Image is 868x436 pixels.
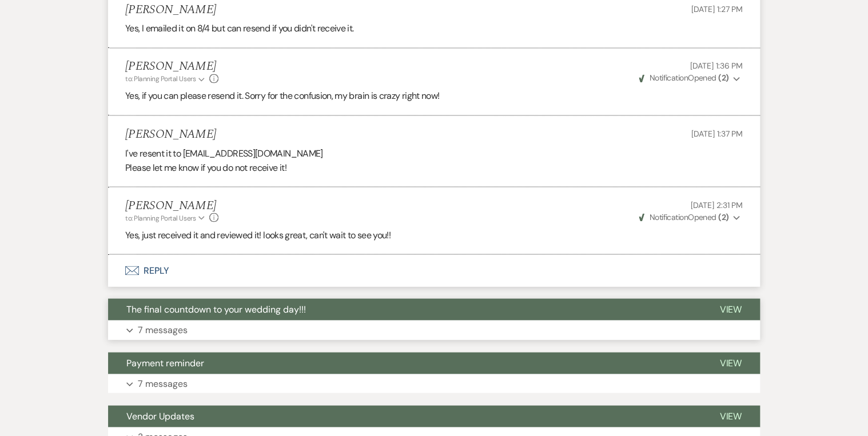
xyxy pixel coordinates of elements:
[125,74,196,83] span: to: Planning Portal Users
[649,211,687,222] span: Notification
[108,405,701,427] button: Vendor Updates
[125,59,218,74] h5: [PERSON_NAME]
[125,227,743,242] p: Yes, just received it and reviewed it! looks great, can't wait to see you!!
[691,199,743,210] span: [DATE] 2:31 PM
[637,211,743,223] button: NotificationOpened (2)
[108,254,760,286] button: Reply
[125,127,216,141] h5: [PERSON_NAME]
[125,89,743,103] p: Yes, if you can please resend it. Sorry for the confusion, my brain is crazy right now!
[639,73,728,83] span: Opened
[126,410,194,422] span: Vendor Updates
[719,303,742,315] span: View
[126,357,204,369] span: Payment reminder
[125,146,743,161] p: I've resent it to [EMAIL_ADDRESS][DOMAIN_NAME]
[690,61,743,71] span: [DATE] 1:36 PM
[637,72,743,84] button: NotificationOpened (2)
[108,320,760,339] button: 7 messages
[125,198,218,213] h5: [PERSON_NAME]
[649,73,687,83] span: Notification
[701,352,760,374] button: View
[701,405,760,427] button: View
[138,322,188,337] p: 7 messages
[125,74,206,84] button: to: Planning Portal Users
[701,298,760,320] button: View
[108,352,701,374] button: Payment reminder
[719,410,742,422] span: View
[691,128,743,138] span: [DATE] 1:37 PM
[718,73,728,83] strong: ( 2 )
[125,3,216,17] h5: [PERSON_NAME]
[125,21,743,36] p: Yes, I emailed it on 8/4 but can resend if you didn't receive it.
[718,211,728,222] strong: ( 2 )
[691,4,743,14] span: [DATE] 1:27 PM
[125,213,196,222] span: to: Planning Portal Users
[108,374,760,393] button: 7 messages
[639,211,728,222] span: Opened
[108,298,701,320] button: The final countdown to your wedding day!!!
[126,303,306,315] span: The final countdown to your wedding day!!!
[719,357,742,369] span: View
[138,376,188,391] p: 7 messages
[125,213,206,223] button: to: Planning Portal Users
[125,160,743,175] p: Please let me know if you do not receive it!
